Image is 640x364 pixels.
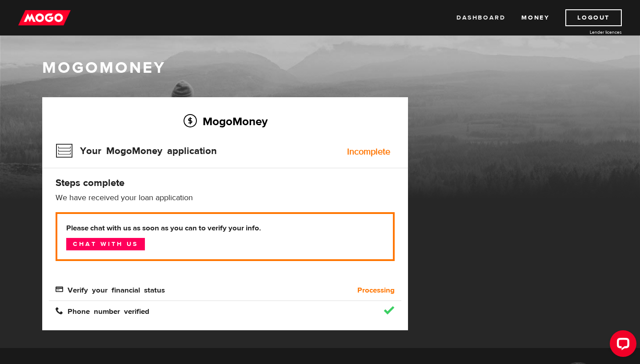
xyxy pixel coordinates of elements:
[555,29,622,36] a: Lender licences
[56,285,165,293] span: Verify your financial status
[18,9,71,26] img: mogo_logo-11ee424be714fa7cbb0f0f49df9e16ec.png
[56,307,149,314] span: Phone number verified
[603,327,640,364] iframe: LiveChat chat widget
[565,9,622,26] a: Logout
[56,112,395,131] h2: MogoMoney
[42,59,598,77] h1: MogoMoney
[56,193,395,203] p: We have received your loan application
[56,177,395,189] h4: Steps complete
[66,223,384,233] b: Please chat with us as soon as you can to verify your info.
[357,285,395,296] b: Processing
[521,9,549,26] a: Money
[66,238,145,250] a: Chat with us
[456,9,505,26] a: Dashboard
[56,139,217,162] h3: Your MogoMoney application
[347,147,390,156] div: Incomplete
